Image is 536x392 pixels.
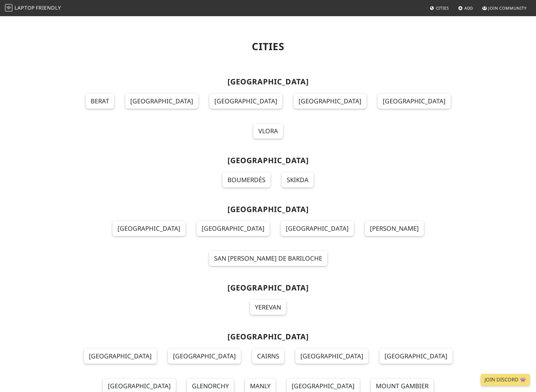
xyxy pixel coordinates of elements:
a: Vlora [253,124,283,139]
h2: [GEOGRAPHIC_DATA] [66,156,470,165]
a: Yerevan [250,300,286,315]
h2: [GEOGRAPHIC_DATA] [66,77,470,86]
a: [GEOGRAPHIC_DATA] [295,349,368,364]
h2: [GEOGRAPHIC_DATA] [66,283,470,292]
a: [GEOGRAPHIC_DATA] [294,94,366,109]
a: Skikda [282,172,313,187]
a: Add [456,2,476,14]
span: Add [464,5,473,11]
span: Join Community [488,5,527,11]
a: [GEOGRAPHIC_DATA] [378,94,451,109]
a: [GEOGRAPHIC_DATA] [112,221,185,236]
a: LaptopFriendly LaptopFriendly [5,3,61,14]
a: San [PERSON_NAME] de Bariloche [209,251,327,266]
a: [GEOGRAPHIC_DATA] [125,94,198,109]
h2: [GEOGRAPHIC_DATA] [66,205,470,214]
a: Cairns [252,349,284,364]
a: Berat [86,94,114,109]
span: Laptop [15,4,35,11]
a: Join Community [480,2,529,14]
a: Cities [427,2,452,14]
a: Join Discord 👾 [481,374,530,386]
a: Boumerdès [223,172,270,187]
span: Cities [436,5,449,11]
a: [PERSON_NAME] [365,221,424,236]
a: [GEOGRAPHIC_DATA] [209,94,282,109]
img: LaptopFriendly [5,4,12,12]
a: [GEOGRAPHIC_DATA] [281,221,354,236]
a: [GEOGRAPHIC_DATA] [380,349,452,364]
a: [GEOGRAPHIC_DATA] [84,349,157,364]
a: [GEOGRAPHIC_DATA] [197,221,270,236]
h1: Cities [66,40,470,52]
span: Friendly [36,4,61,11]
a: [GEOGRAPHIC_DATA] [168,349,241,364]
h2: [GEOGRAPHIC_DATA] [66,332,470,341]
